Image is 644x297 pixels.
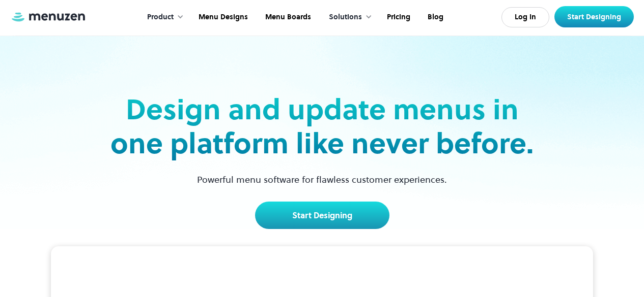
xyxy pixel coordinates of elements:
a: Pricing [377,2,418,33]
p: Powerful menu software for flawless customer experiences. [184,173,460,186]
div: Product [137,2,189,33]
div: Product [147,12,174,23]
a: Log In [501,7,549,27]
a: Menu Designs [189,2,256,33]
div: Solutions [319,2,377,33]
a: Start Designing [255,202,389,229]
a: Menu Boards [256,2,319,33]
h2: Design and update menus in one platform like never before. [107,92,537,160]
a: Start Designing [554,6,634,27]
a: Blog [418,2,451,33]
div: Solutions [329,12,362,23]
